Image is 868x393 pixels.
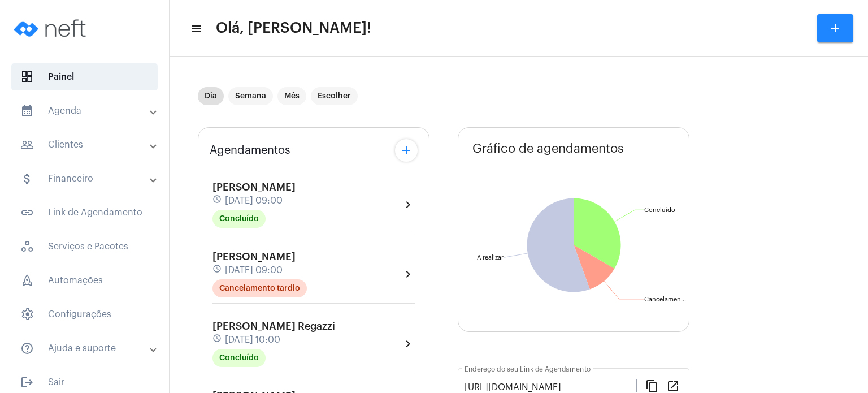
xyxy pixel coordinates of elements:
mat-icon: add [400,144,413,157]
mat-icon: sidenav icon [20,104,34,118]
span: [PERSON_NAME] [212,182,296,192]
mat-chip: Cancelamento tardio [212,279,307,297]
mat-chip: Semana [228,87,273,105]
mat-icon: sidenav icon [20,138,34,152]
mat-expansion-panel-header: sidenav iconFinanceiro [7,165,169,192]
span: [DATE] 10:00 [225,335,280,345]
mat-expansion-panel-header: sidenav iconAjuda e suporte [7,335,169,362]
mat-chip: Dia [198,87,224,105]
mat-icon: sidenav icon [20,342,34,355]
span: Configurações [11,301,158,328]
mat-icon: sidenav icon [20,206,34,219]
span: Olá, [PERSON_NAME]! [216,19,371,37]
mat-icon: sidenav icon [20,172,34,185]
span: [PERSON_NAME] [212,252,296,262]
span: sidenav icon [20,70,34,84]
mat-icon: schedule [212,195,223,207]
mat-chip: Mês [277,87,306,105]
mat-panel-title: Clientes [20,138,151,152]
span: Gráfico de agendamentos [472,142,624,156]
img: logo-neft-novo-2.png [9,6,94,51]
mat-chip: Escolher [311,87,358,105]
span: sidenav icon [20,240,34,253]
mat-icon: schedule [212,264,223,277]
mat-panel-title: Ajuda e suporte [20,342,151,355]
span: Painel [11,63,158,90]
span: Automações [11,267,158,294]
mat-expansion-panel-header: sidenav iconAgenda [7,97,169,124]
span: sidenav icon [20,308,34,321]
mat-icon: sidenav icon [190,22,201,36]
mat-icon: sidenav icon [20,375,34,389]
mat-icon: chevron_right [401,267,415,281]
mat-expansion-panel-header: sidenav iconClientes [7,131,169,158]
mat-panel-title: Agenda [20,104,151,118]
mat-icon: schedule [212,334,223,346]
mat-chip: Concluído [212,210,266,228]
text: A realizar [477,254,504,261]
text: Concluído [644,207,675,213]
span: [DATE] 09:00 [225,265,283,275]
span: Serviços e Pacotes [11,233,158,260]
mat-panel-title: Financeiro [20,172,151,185]
mat-icon: content_copy [645,379,659,392]
mat-icon: open_in_new [666,379,680,392]
mat-icon: chevron_right [401,337,415,351]
span: Agendamentos [210,144,290,157]
span: [DATE] 09:00 [225,196,283,206]
input: Link [465,382,636,392]
span: Link de Agendamento [11,199,158,226]
span: sidenav icon [20,274,34,287]
text: Cancelamen... [644,296,686,303]
mat-icon: chevron_right [401,198,415,211]
mat-chip: Concluído [212,349,266,367]
span: [PERSON_NAME] Regazzi [212,321,335,331]
mat-icon: add [828,21,842,35]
